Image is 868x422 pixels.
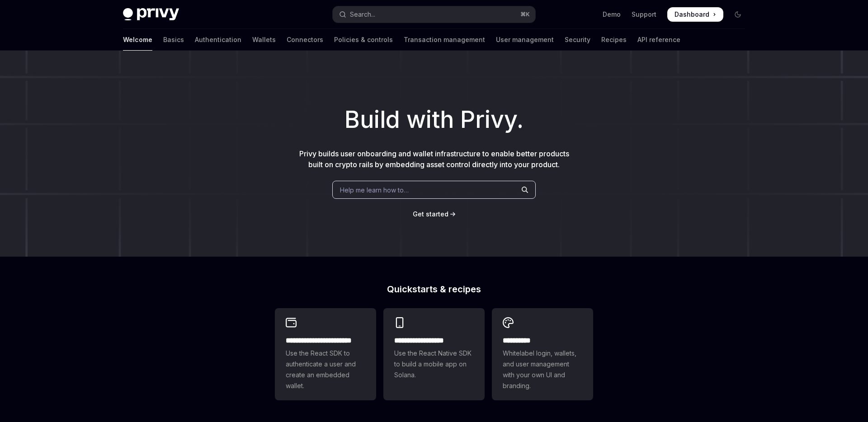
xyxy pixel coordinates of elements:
a: Transaction management [404,29,485,51]
button: Toggle dark mode [731,7,745,22]
span: Use the React Native SDK to build a mobile app on Solana. [394,348,474,380]
a: Wallets [252,29,276,51]
a: API reference [637,29,680,51]
a: Dashboard [667,7,723,22]
button: Open search [333,6,535,23]
span: ⌘ K [520,11,530,18]
a: **** **** **** ***Use the React Native SDK to build a mobile app on Solana. [383,308,485,400]
span: Dashboard [675,10,709,19]
span: Privy builds user onboarding and wallet infrastructure to enable better products built on crypto ... [299,149,569,169]
a: **** *****Whitelabel login, wallets, and user management with your own UI and branding. [492,308,593,400]
a: User management [496,29,554,51]
a: Demo [603,10,621,19]
div: Search... [350,9,375,20]
a: Authentication [195,29,241,51]
a: Welcome [123,29,152,51]
a: Policies & controls [334,29,393,51]
img: dark logo [123,8,179,21]
a: Basics [163,29,184,51]
span: Use the React SDK to authenticate a user and create an embedded wallet. [286,348,365,391]
a: Security [565,29,590,51]
a: Support [632,10,656,19]
a: Recipes [601,29,627,51]
span: Get started [413,210,448,218]
span: Whitelabel login, wallets, and user management with your own UI and branding. [503,348,582,391]
a: Get started [413,210,448,219]
a: Connectors [287,29,323,51]
h1: Build with Privy. [14,102,854,137]
span: Help me learn how to… [340,185,409,195]
h2: Quickstarts & recipes [275,285,593,294]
